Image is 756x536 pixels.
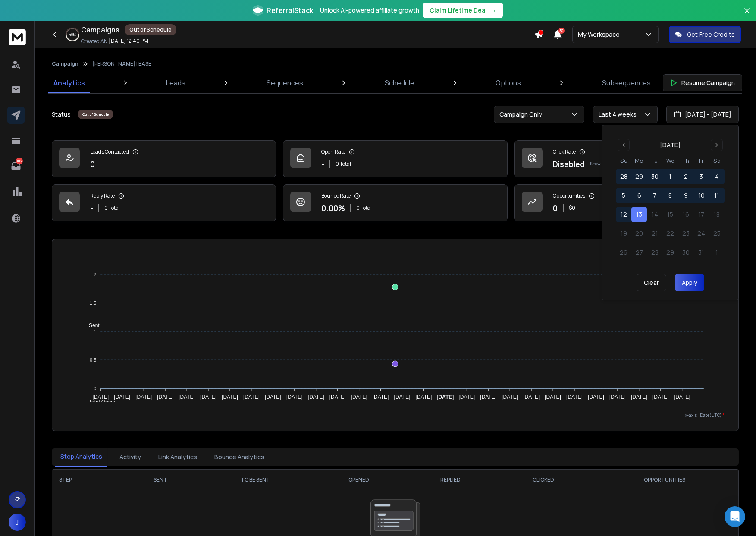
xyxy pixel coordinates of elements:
h1: Campaigns [81,25,119,35]
button: Bounce Analytics [209,448,270,467]
button: 10 [693,188,709,203]
tspan: [DATE] [674,394,690,400]
span: 50 [558,28,565,34]
th: OPENED [313,470,405,490]
p: Status: [52,110,72,119]
p: Get Free Credits [687,30,735,39]
button: 28 [616,169,631,184]
div: Out of Schedule [125,24,176,35]
button: 6 [631,188,647,203]
tspan: [DATE] [243,394,260,400]
a: Leads Contacted0 [52,140,276,177]
tspan: [DATE] [135,394,152,400]
span: J [9,514,26,531]
p: x-axis : Date(UTC) [66,412,725,419]
tspan: [DATE] [437,394,454,400]
p: Last 4 weeks [599,110,640,119]
p: My Workspace [578,30,623,39]
a: Open Rate-0 Total [283,140,507,177]
tspan: 0 [94,386,96,391]
button: Apply [675,274,704,291]
th: REPLIED [405,470,496,490]
tspan: [DATE] [93,394,109,400]
a: Analytics [48,73,90,93]
button: Campaign [52,60,78,67]
tspan: [DATE] [114,394,131,400]
span: Total Opens [82,399,116,405]
a: Options [490,73,526,93]
th: OPPORTUNITIES [591,470,738,490]
button: Get Free Credits [669,26,741,43]
button: [DATE] - [DATE] [666,106,739,123]
p: Sequences [267,78,303,88]
tspan: 1.5 [90,300,96,306]
button: 1 [662,169,678,184]
th: STEP [52,470,124,490]
p: $ 0 [569,205,575,211]
button: 4 [709,169,725,184]
tspan: [DATE] [545,394,561,400]
button: 30 [647,169,662,184]
a: Click RateDisabledKnow More [514,140,739,177]
p: Bounce Rate [321,192,351,199]
th: Wednesday [662,156,678,165]
p: Schedule [385,78,414,88]
th: Friday [693,156,709,165]
button: Go to next month [711,139,723,151]
tspan: [DATE] [609,394,626,400]
a: Schedule [380,73,420,93]
span: Sent [82,322,100,328]
div: Out of Schedule [78,110,113,119]
th: Saturday [709,156,725,165]
tspan: [DATE] [329,394,346,400]
button: Activity [114,448,146,467]
button: 8 [662,188,678,203]
div: Open Intercom Messenger [725,506,745,527]
p: Leads Contacted [90,148,129,155]
button: 7 [647,188,662,203]
p: [PERSON_NAME] | BASE [92,60,151,67]
tspan: [DATE] [394,394,411,400]
p: 0.00 % [321,202,345,214]
p: 0 [90,158,95,170]
a: Sequences [261,73,308,93]
p: Opportunities [553,192,585,199]
tspan: [DATE] [200,394,216,400]
tspan: [DATE] [373,394,389,400]
th: CLICKED [496,470,590,490]
tspan: [DATE] [566,394,583,400]
p: Open Rate [321,148,345,155]
p: Analytics [53,78,85,88]
p: Subsequences [602,78,651,88]
th: Thursday [678,156,693,165]
p: 0 Total [336,161,351,167]
p: 0 [553,202,558,214]
button: 2 [678,169,693,184]
button: Resume Campaign [663,74,742,91]
p: 0 Total [356,205,372,211]
button: Clear [637,274,666,291]
p: Know More [590,161,612,167]
button: 13 [631,207,647,222]
button: Link Analytics [153,448,202,467]
tspan: [DATE] [179,394,195,400]
th: Tuesday [647,156,662,165]
tspan: [DATE] [631,394,647,400]
p: Created At: [81,38,107,45]
p: [DATE] 12:40 PM [109,38,148,44]
tspan: [DATE] [523,394,540,400]
tspan: [DATE] [652,394,669,400]
p: Disabled [553,158,585,170]
p: Campaign Only [499,110,546,119]
a: Opportunities0$0 [514,184,739,221]
button: Claim Lifetime Deal→ [423,3,503,18]
tspan: 0.5 [90,357,96,363]
tspan: 2 [94,272,96,277]
p: 0 Total [104,205,120,211]
tspan: [DATE] [222,394,238,400]
a: Bounce Rate0.00%0 Total [283,184,507,221]
span: ReferralStack [267,5,313,16]
tspan: 1 [94,329,96,334]
p: Leads [166,78,185,88]
a: Leads [161,73,191,93]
